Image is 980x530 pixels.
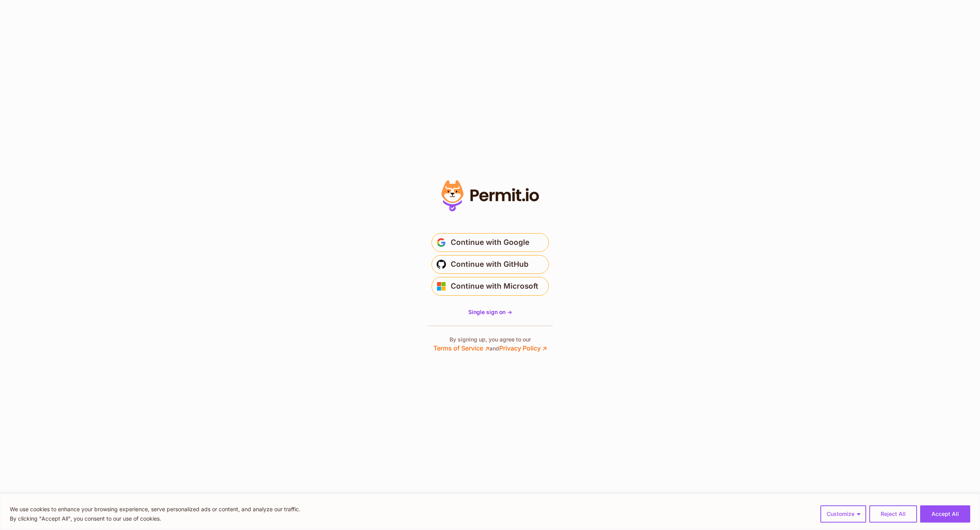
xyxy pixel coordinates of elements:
[451,258,529,271] span: Continue with GitHub
[432,277,549,296] button: Continue with Microsoft
[10,514,300,523] p: By clicking "Accept All", you consent to our use of cookies.
[432,233,549,252] button: Continue with Google
[451,236,529,249] span: Continue with Google
[10,505,300,514] p: We use cookies to enhance your browsing experience, serve personalized ads or content, and analyz...
[920,505,970,523] button: Accept All
[499,344,547,352] a: Privacy Policy ↗
[468,309,512,315] span: Single sign on ->
[433,344,489,352] a: Terms of Service ↗
[468,308,512,316] a: Single sign on ->
[869,505,917,523] button: Reject All
[451,280,538,293] span: Continue with Microsoft
[820,505,866,523] button: Customize
[433,336,547,353] p: By signing up, you agree to our and
[432,255,549,274] button: Continue with GitHub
